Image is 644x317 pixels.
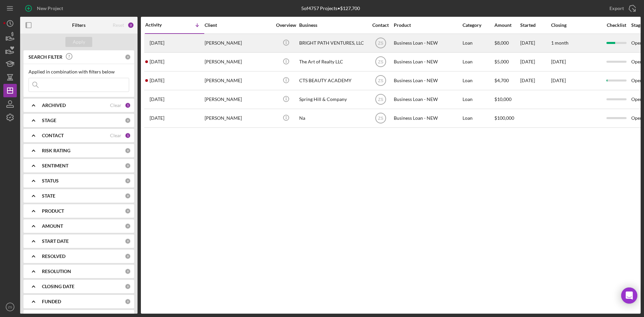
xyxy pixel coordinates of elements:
[394,22,461,28] div: Product
[551,40,569,46] time: 1 month
[463,91,494,108] div: Loan
[273,22,299,28] div: Overview
[150,59,164,64] time: 2025-06-23 17:12
[299,34,366,52] div: BRIGHT PATH VENTURES, LLC
[42,148,70,153] b: RISK RATING
[551,77,566,83] time: [DATE]
[3,300,17,314] button: ZS
[621,287,637,304] div: Open Intercom Messenger
[463,72,494,90] div: Loan
[494,22,520,28] div: Amount
[299,91,366,108] div: Spring Hill & Company
[110,133,121,138] div: Clear
[205,22,272,28] div: Client
[125,253,131,259] div: 0
[125,208,131,214] div: 0
[299,109,366,127] div: Na
[205,72,272,90] div: [PERSON_NAME]
[125,178,131,184] div: 0
[42,254,65,259] b: RESOLVED
[73,37,85,47] div: Apply
[205,91,272,108] div: [PERSON_NAME]
[42,133,64,138] b: CONTACT
[301,6,360,11] div: 5 of 4757 Projects • $127,700
[42,239,69,244] b: START DATE
[494,53,520,71] div: $5,000
[463,53,494,71] div: Loan
[8,305,12,309] text: ZS
[65,37,92,47] button: Apply
[463,22,494,28] div: Category
[551,59,566,64] time: [DATE]
[29,54,62,60] b: SEARCH FILTER
[602,22,631,28] div: Checklist
[42,269,71,274] b: RESOLUTION
[42,193,55,199] b: STATE
[551,22,601,28] div: Closing
[29,69,129,74] div: Applied in combination with filters below
[299,53,366,71] div: The Art of Realty LLC
[520,22,550,28] div: Started
[125,148,131,154] div: 0
[37,2,63,15] div: New Project
[72,22,86,28] b: Filters
[609,2,624,15] div: Export
[125,133,131,139] div: 1
[42,103,66,108] b: ARCHIVED
[394,72,461,90] div: Business Loan - NEW
[520,72,550,90] div: [DATE]
[125,283,131,289] div: 0
[463,34,494,52] div: Loan
[394,109,461,127] div: Business Loan - NEW
[394,91,461,108] div: Business Loan - NEW
[125,299,131,305] div: 0
[494,91,520,108] div: $10,000
[299,22,366,28] div: Business
[42,299,61,304] b: FUNDED
[150,115,164,121] time: 2024-09-09 17:15
[150,78,164,83] time: 2025-06-17 17:52
[494,72,520,90] div: $4,700
[378,60,383,64] text: ZS
[378,78,383,83] text: ZS
[42,208,64,214] b: PRODUCT
[125,54,131,60] div: 0
[205,34,272,52] div: [PERSON_NAME]
[378,41,383,46] text: ZS
[378,116,383,121] text: ZS
[125,223,131,229] div: 0
[113,22,124,28] div: Reset
[42,163,68,168] b: SENTIMENT
[42,118,56,123] b: STAGE
[125,102,131,108] div: 1
[463,109,494,127] div: Loan
[394,34,461,52] div: Business Loan - NEW
[127,22,134,29] div: 2
[42,284,74,289] b: CLOSING DATE
[150,40,164,46] time: 2025-08-13 18:51
[125,238,131,244] div: 0
[125,268,131,274] div: 0
[20,2,70,15] button: New Project
[520,53,550,71] div: [DATE]
[42,178,59,183] b: STATUS
[110,103,121,108] div: Clear
[494,34,520,52] div: $8,000
[42,223,63,229] b: AMOUNT
[150,97,164,102] time: 2025-03-28 14:21
[145,22,175,28] div: Activity
[125,163,131,169] div: 0
[520,34,550,52] div: [DATE]
[299,72,366,90] div: CTS BEAUTY ACADEMY
[205,53,272,71] div: [PERSON_NAME]
[205,109,272,127] div: [PERSON_NAME]
[125,117,131,123] div: 0
[368,22,393,28] div: Contact
[603,2,641,15] button: Export
[378,97,383,102] text: ZS
[494,109,520,127] div: $100,000
[394,53,461,71] div: Business Loan - NEW
[125,193,131,199] div: 0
